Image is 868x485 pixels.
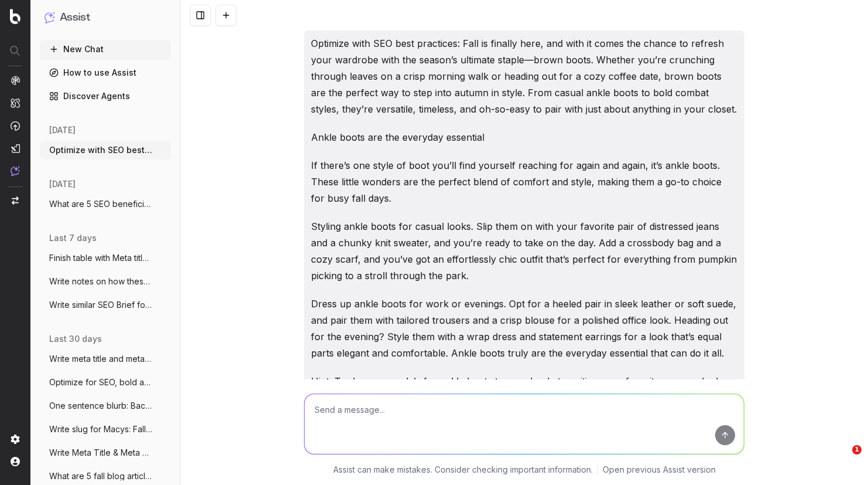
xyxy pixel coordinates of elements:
[311,157,737,206] p: If there’s one style of boot you’ll find yourself reaching for again and again, it’s ankle boots....
[40,296,171,314] button: Write similar SEO Brief for SEO Briefs:
[40,63,171,82] a: How to use Assist
[49,400,152,412] span: One sentence blurb: Back-to-School Morni
[49,144,152,156] span: Optimize with SEO best practices: Fall i
[49,124,76,136] span: [DATE]
[49,423,152,435] span: Write slug for Macys: Fall Entryway Deco
[311,296,737,361] p: Dress up ankle boots for work or evenings. Opt for a heeled pair in sleek leather or soft suede, ...
[49,299,152,311] span: Write similar SEO Brief for SEO Briefs:
[11,98,20,108] img: Intelligence
[40,443,171,462] button: Write Meta Title & Meta Description for
[11,457,20,466] img: My account
[49,276,152,287] span: Write notes on how these meta titles and
[49,377,152,388] span: Optimize for SEO, bold any changes made:
[12,196,19,205] img: Switch project
[828,445,856,473] iframe: Intercom live chat
[49,333,102,345] span: last 30 days
[852,445,862,455] span: 1
[40,87,171,106] a: Discover Agents
[40,396,171,415] button: One sentence blurb: Back-to-School Morni
[333,464,593,476] p: Assist can make mistakes. Consider checking important information.
[49,470,152,482] span: What are 5 fall blog articles that cover
[40,272,171,291] button: Write notes on how these meta titles and
[49,178,76,190] span: [DATE]
[11,144,20,153] img: Studio
[10,9,20,24] img: Botify logo
[49,447,152,459] span: Write Meta Title & Meta Description for
[40,249,171,267] button: Finish table with Meta title and meta de
[40,373,171,392] button: Optimize for SEO, bold any changes made:
[11,166,20,176] img: Assist
[11,76,20,85] img: Analytics
[40,195,171,213] button: What are 5 SEO beneficial blog post topi
[603,464,716,476] a: Open previous Assist version
[11,121,20,131] img: Activation
[311,218,737,284] p: Styling ankle boots for casual looks. Slip them on with your favorite pair of distressed jeans an...
[49,232,97,244] span: last 7 days
[49,252,152,264] span: Finish table with Meta title and meta de
[311,129,737,145] p: Ankle boots are the everyday essential
[45,9,166,26] button: Assist
[60,9,90,26] h1: Assist
[311,373,737,406] p: Hint: Trade your sandals for ankle boots to seamlessly transition your favorite summer looks into...
[40,40,171,59] button: New Chat
[40,350,171,368] button: Write meta title and meta descrion for K
[45,12,55,23] img: Assist
[311,35,737,117] p: Optimize with SEO best practices: Fall is finally here, and with it comes the chance to refresh y...
[40,420,171,439] button: Write slug for Macys: Fall Entryway Deco
[40,141,171,160] button: Optimize with SEO best practices: Fall i
[11,435,20,444] img: Setting
[49,353,152,365] span: Write meta title and meta descrion for K
[49,198,152,210] span: What are 5 SEO beneficial blog post topi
